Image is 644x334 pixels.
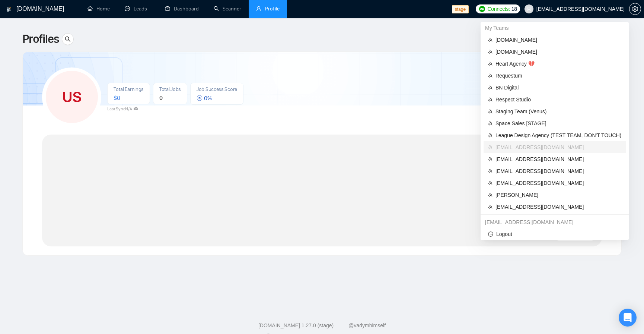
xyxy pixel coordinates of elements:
span: League Design Agency (TEST TEAM, DON'T TOUCH) [495,131,621,139]
img: upwork-logo.png [479,6,485,12]
span: Profile [265,6,280,12]
a: dashboardDashboard [165,6,199,12]
span: team [488,121,492,126]
button: setting [629,3,641,15]
span: [EMAIL_ADDRESS][DOMAIN_NAME] [495,203,621,211]
span: team [488,157,492,161]
span: team [488,205,492,209]
span: user [256,6,261,11]
span: Requestum [495,72,621,80]
span: [PERSON_NAME] [495,191,621,199]
a: [DOMAIN_NAME] 1.27.0 (stage) [258,322,334,328]
span: team [488,85,492,90]
a: messageLeads [125,6,150,12]
span: Last Sync N/A [107,106,138,111]
span: Total Earnings [114,86,144,92]
a: homeHome [87,6,110,12]
div: US [46,71,98,123]
span: team [488,169,492,173]
span: Space Sales [STAGE] [495,119,621,127]
span: search [62,36,73,42]
span: [DOMAIN_NAME] [495,48,621,56]
span: team [488,38,492,42]
span: team [488,181,492,185]
span: Job Success Score [197,86,237,92]
span: Staging Team (Venus) [495,107,621,116]
div: arief.rahman@gigradar.io [481,216,629,228]
a: @vadymhimself [348,322,386,328]
span: [EMAIL_ADDRESS][DOMAIN_NAME] [495,143,621,151]
span: team [488,145,492,149]
span: setting [629,6,641,12]
span: Logout [488,230,621,238]
span: logout [488,231,493,237]
span: $ 0 [114,94,120,101]
span: Profiles [22,30,59,48]
span: team [488,109,492,114]
span: user [526,6,532,12]
div: My Teams [481,22,629,34]
span: 18 [511,5,517,13]
img: logo [6,3,12,15]
span: [EMAIL_ADDRESS][DOMAIN_NAME] [495,155,621,163]
span: Respect Studio [495,95,621,104]
span: team [488,97,492,102]
span: team [488,73,492,78]
span: Total Jobs [159,86,181,92]
span: Heart Agency 💔 [495,60,621,68]
button: search [62,33,74,45]
span: 0 [159,94,163,101]
span: team [488,133,492,138]
span: stage [452,5,469,13]
span: Connects: [487,5,510,13]
span: team [488,50,492,54]
div: Open Intercom Messenger [619,309,637,327]
span: team [488,193,492,197]
span: 0 % [197,95,211,102]
span: team [488,62,492,66]
span: [DOMAIN_NAME] [495,36,621,44]
span: BN Digital [495,83,621,92]
a: searchScanner [214,6,241,12]
span: [EMAIL_ADDRESS][DOMAIN_NAME] [495,179,621,187]
span: [EMAIL_ADDRESS][DOMAIN_NAME] [495,167,621,175]
a: setting [629,6,641,12]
